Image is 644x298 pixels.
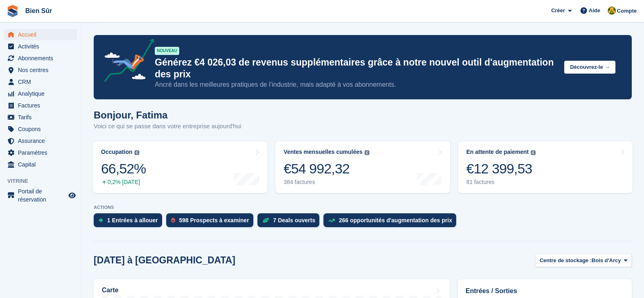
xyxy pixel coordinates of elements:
div: Ventes mensuelles cumulées [284,149,363,156]
a: Boutique d'aperçu [67,191,77,200]
a: menu [4,112,77,123]
a: menu [4,53,77,64]
span: Assurance [18,135,67,147]
span: Vitrine [7,177,81,185]
p: Ancré dans les meilleures pratiques de l’industrie, mais adapté à vos abonnements. [155,80,558,89]
span: Capital [18,159,67,170]
a: menu [4,123,77,135]
p: ACTIONS [94,205,632,210]
span: Factures [18,100,67,111]
a: 1 Entrées à allouer [94,213,166,231]
span: Bois d'Arcy [592,256,621,265]
span: Accueil [18,29,67,40]
h2: [DATE] à [GEOGRAPHIC_DATA] [94,255,235,266]
div: En attente de paiement [466,149,529,156]
img: price-adjustments-announcement-icon-8257ccfd72463d97f412b2fc003d46551f7dbcb40ab6d574587a9cd5c0d94... [97,39,154,85]
button: Centre de stockage : Bois d'Arcy [535,254,632,267]
div: 81 factures [466,179,536,186]
div: €12 399,53 [466,160,536,177]
img: move_ins_to_allocate_icon-fdf77a2bb77ea45bf5b3d319d69a93e2d87916cf1d5bf7949dd705db3b84f3ca.svg [99,218,103,223]
div: 66,52% [101,160,146,177]
img: icon-info-grey-7440780725fd019a000dd9b08b2336e03edf1995a4989e88bcd33f0948082b44.svg [365,150,369,155]
a: menu [4,41,77,52]
h2: Entrées / Sorties [466,286,624,296]
div: 384 factures [284,179,369,186]
a: menu [4,88,77,99]
img: Fatima Kelaaoui [608,7,616,15]
span: Nos centres [18,64,67,76]
a: menu [4,100,77,111]
a: Occupation 66,52% 0,2% [DATE] [93,141,267,193]
img: prospect-51fa495bee0391a8d652442698ab0144808aea92771e9ea1ae160a38d050c398.svg [171,218,175,223]
a: 266 opportunités d'augmentation des prix [323,213,460,231]
button: Découvrez-le → [564,61,615,74]
img: deal-1b604bf984904fb50ccaf53a9ad4b4a5d6e5aea283cecdc64d6e3604feb123c2.svg [262,217,269,223]
div: 598 Prospects à examiner [179,217,249,223]
span: Activités [18,41,67,52]
span: Abonnements [18,53,67,64]
a: 7 Deals ouverts [257,213,324,231]
img: icon-info-grey-7440780725fd019a000dd9b08b2336e03edf1995a4989e88bcd33f0948082b44.svg [531,150,536,155]
div: 266 opportunités d'augmentation des prix [339,217,452,223]
div: 7 Deals ouverts [273,217,316,223]
span: Aide [589,7,600,15]
span: Coupons [18,123,67,135]
a: menu [4,76,77,88]
a: menu [4,29,77,40]
span: Créer [551,7,565,15]
a: menu [4,135,77,147]
span: Paramètres [18,147,67,158]
a: menu [4,187,77,204]
a: menu [4,147,77,158]
div: €54 992,32 [284,160,369,177]
h2: Carte [102,287,119,294]
span: CRM [18,76,67,88]
img: price_increase_opportunities-93ffe204e8149a01c8c9dc8f82e8f89637d9d84a8eef4429ea346261dce0b2c0.svg [328,219,335,222]
p: Voici ce qui se passe dans votre entreprise aujourd'hui [94,122,241,131]
div: NOUVEAU [155,47,179,55]
div: 0,2% [DATE] [101,179,146,186]
div: 1 Entrées à allouer [107,217,158,223]
a: menu [4,159,77,170]
span: Portail de réservation [18,187,67,204]
span: Analytique [18,88,67,99]
h1: Bonjour, Fatima [94,110,241,121]
p: Générez €4 026,03 de revenus supplémentaires grâce à notre nouvel outil d'augmentation des prix [155,57,558,80]
img: stora-icon-8386f47178a22dfd0bd8f6a31ec36ba5ce8667c1dd55bd0f319d3a0aa187defe.svg [7,5,19,17]
a: Ventes mensuelles cumulées €54 992,32 384 factures [275,141,450,193]
span: Centre de stockage : [540,256,592,265]
span: Compte [617,7,637,15]
a: Bien Sûr [22,4,55,18]
img: icon-info-grey-7440780725fd019a000dd9b08b2336e03edf1995a4989e88bcd33f0948082b44.svg [134,150,139,155]
a: 598 Prospects à examiner [166,213,257,231]
a: menu [4,64,77,76]
span: Tarifs [18,112,67,123]
div: Occupation [101,149,132,156]
a: En attente de paiement €12 399,53 81 factures [458,141,633,193]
